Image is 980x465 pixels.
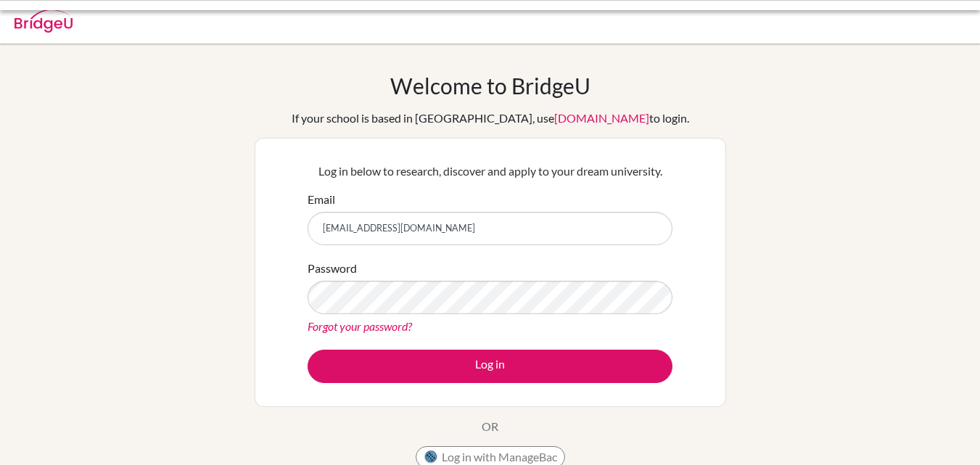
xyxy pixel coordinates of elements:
button: Log in [308,350,672,383]
a: Forgot your password? [308,319,412,333]
p: OR [482,418,498,435]
label: Password [308,260,357,277]
img: Bridge-U [15,9,73,33]
a: [DOMAIN_NAME] [554,111,649,125]
label: Email [308,191,335,208]
p: Log in below to research, discover and apply to your dream university. [308,162,672,180]
h1: Welcome to BridgeU [390,73,590,99]
div: If your school is based in [GEOGRAPHIC_DATA], use to login. [292,110,689,127]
